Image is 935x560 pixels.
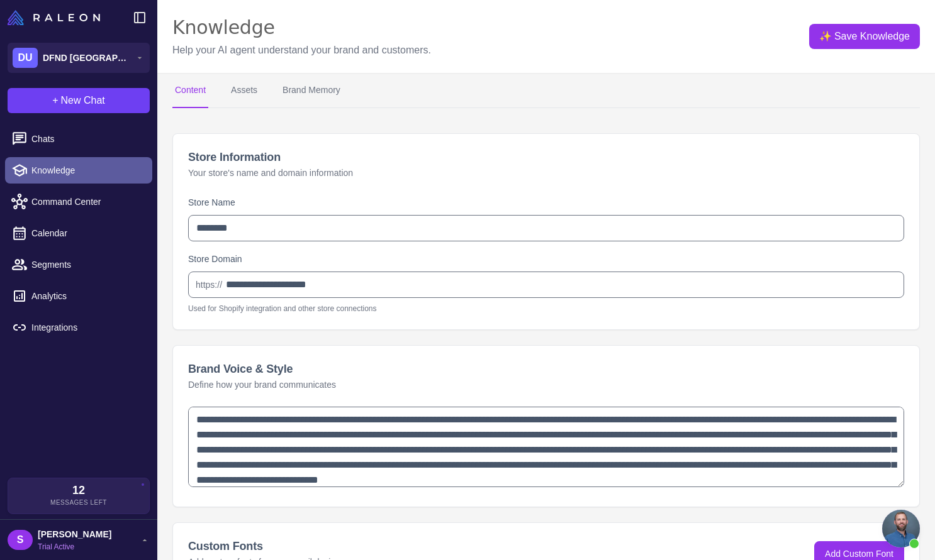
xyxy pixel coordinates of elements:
[61,93,105,108] span: New Chat
[31,132,142,146] span: Chats
[172,43,431,58] p: Help your AI agent understand your brand and customers.
[8,88,150,113] button: +New Chat
[5,126,152,152] a: Chats
[72,485,85,496] span: 12
[50,498,107,507] span: Messages Left
[188,197,235,207] label: Store Name
[5,251,152,278] a: Segments
[188,303,904,314] p: Used for Shopify integration and other store connections
[228,73,260,108] button: Assets
[31,289,142,303] span: Analytics
[188,361,904,378] h2: Brand Voice & Style
[38,527,111,541] span: [PERSON_NAME]
[188,538,345,555] h2: Custom Fonts
[172,73,208,108] button: Content
[825,549,893,559] span: Add Custom Font
[5,283,152,309] a: Analytics
[819,29,829,39] span: ✨
[188,149,904,166] h2: Store Information
[31,321,142,334] span: Integrations
[8,10,100,25] img: Raleon Logo
[809,24,920,49] button: ✨Save Knowledge
[188,254,242,264] label: Store Domain
[31,258,142,272] span: Segments
[5,314,152,341] a: Integrations
[13,48,38,68] div: DU
[8,530,33,550] div: S
[31,226,142,240] span: Calendar
[172,15,431,40] div: Knowledge
[188,166,904,180] p: Your store's name and domain information
[280,73,343,108] button: Brand Memory
[882,510,920,547] a: Open chat
[8,43,150,73] button: DUDFND [GEOGRAPHIC_DATA]
[38,541,111,552] span: Trial Active
[52,93,58,108] span: +
[188,378,904,392] p: Define how your brand communicates
[5,189,152,215] a: Command Center
[5,220,152,246] a: Calendar
[5,157,152,184] a: Knowledge
[31,163,142,177] span: Knowledge
[43,51,131,65] span: DFND [GEOGRAPHIC_DATA]
[31,195,142,209] span: Command Center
